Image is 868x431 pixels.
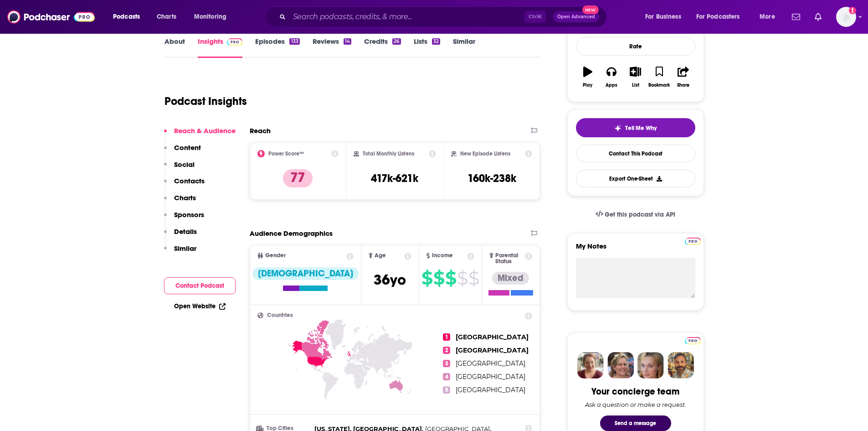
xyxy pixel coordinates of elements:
p: Similar [174,244,196,253]
div: Share [677,83,689,88]
div: Rate [576,37,695,56]
div: [DEMOGRAPHIC_DATA] [252,267,359,280]
button: Details [164,227,197,244]
span: 4 [443,373,450,380]
span: Countries [267,312,293,318]
div: 32 [432,38,440,45]
div: 14 [344,38,351,45]
div: 133 [289,38,299,45]
span: $ [421,271,432,286]
h3: 417k-621k [371,171,418,185]
span: Charts [157,10,176,23]
a: Lists32 [414,37,440,58]
div: List [632,83,639,88]
span: 5 [443,386,450,394]
img: Jules Profile [637,352,664,379]
a: Reviews14 [313,37,351,58]
button: Open AdvancedNew [553,11,599,22]
h2: New Episode Listens [460,151,510,157]
img: Podchaser - Follow, Share and Rate Podcasts [7,8,95,26]
svg: Add a profile image [849,7,856,14]
div: Play [583,83,592,88]
a: About [164,37,185,58]
button: Export One-Sheet [576,170,695,187]
img: Sydney Profile [577,352,604,379]
h2: Power Score™ [268,151,304,157]
input: Search podcasts, credits, & more... [289,10,524,24]
h3: 160k-238k [467,171,516,185]
a: Contact This Podcast [576,145,695,162]
span: $ [445,271,456,286]
button: open menu [639,10,693,24]
p: Reach & Audience [174,126,236,135]
span: Income [432,253,453,259]
span: Parental Status [495,253,524,265]
div: Search podcasts, credits, & more... [273,6,616,27]
h2: Total Monthly Listens [363,151,414,157]
img: Podchaser Pro [685,238,701,245]
button: open menu [107,10,152,24]
img: User Profile [836,7,856,27]
p: Contacts [174,177,205,185]
p: Social [174,160,195,169]
div: Bookmark [648,83,670,88]
span: New [582,5,599,14]
p: Content [174,143,201,152]
span: [GEOGRAPHIC_DATA] [456,333,529,341]
button: Play [576,61,600,93]
a: Show notifications dropdown [788,9,804,25]
span: [GEOGRAPHIC_DATA] [456,346,529,354]
p: 77 [283,169,313,187]
img: Jon Profile [668,352,694,379]
a: Similar [453,37,475,58]
div: Mixed [492,272,529,285]
a: Show notifications dropdown [811,9,825,25]
h1: Podcast Insights [164,94,247,108]
span: $ [468,271,479,286]
span: $ [457,271,467,286]
span: [GEOGRAPHIC_DATA] [456,386,525,394]
button: List [623,61,647,93]
label: My Notes [576,242,695,258]
a: Episodes133 [255,37,299,58]
p: Details [174,227,197,236]
span: Tell Me Why [625,125,657,132]
span: Age [375,253,386,259]
span: Logged in as mstotter [836,7,856,27]
span: [GEOGRAPHIC_DATA] [456,359,525,368]
a: Charts [151,10,182,24]
div: Your concierge team [591,386,679,397]
div: 26 [392,38,401,45]
button: Content [164,143,201,160]
img: Podchaser Pro [227,38,243,46]
span: 1 [443,333,450,341]
span: 3 [443,360,450,367]
a: InsightsPodchaser Pro [198,37,243,58]
button: Sponsors [164,210,204,227]
h2: Reach [250,126,271,135]
button: tell me why sparkleTell Me Why [576,118,695,137]
img: tell me why sparkle [614,125,621,132]
button: Social [164,160,195,177]
h2: Audience Demographics [250,229,333,238]
p: Charts [174,193,196,202]
span: Get this podcast via API [605,211,675,218]
span: 2 [443,347,450,354]
a: Get this podcast via API [588,203,683,226]
button: Apps [600,61,623,93]
a: Credits26 [364,37,401,58]
img: Podchaser Pro [685,337,701,344]
button: Contact Podcast [164,277,236,294]
p: Sponsors [174,210,204,219]
button: Share [671,61,695,93]
button: Charts [164,193,196,210]
button: Similar [164,244,196,261]
img: Barbara Profile [607,352,634,379]
button: open menu [188,10,238,24]
div: Ask a question or make a request. [585,401,686,408]
button: Send a message [600,415,671,431]
span: More [760,10,775,23]
span: Podcasts [113,10,140,23]
a: Pro website [685,336,701,344]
